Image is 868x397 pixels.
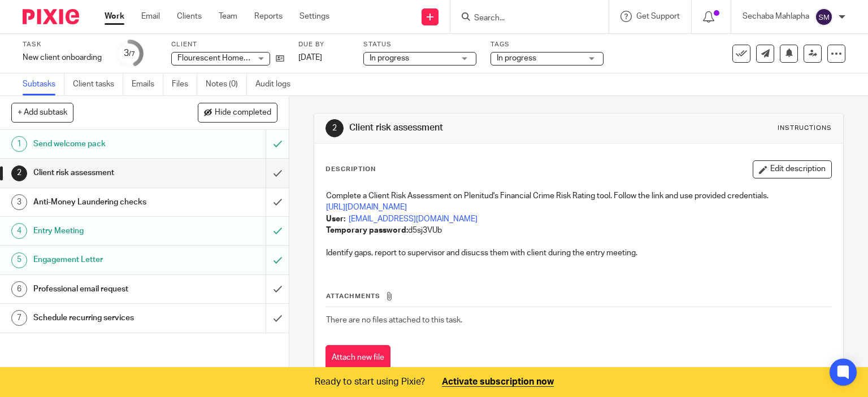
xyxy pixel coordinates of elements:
[23,73,64,95] a: Subtasks
[105,11,124,22] a: Work
[33,309,181,326] h1: Schedule recurring services
[124,47,135,60] div: 3
[326,190,832,202] p: Complete a Client Risk Assessment on Plenitud's Financial Crime Risk Rating tool. Follow the link...
[326,225,832,236] p: d5sj3VUb
[11,194,27,210] div: 3
[473,14,575,24] input: Search
[33,164,181,181] h1: Client risk assessment
[325,119,344,137] div: 2
[326,247,832,259] p: Identify gaps, report to supervisor and disucss them with client during the entry meeting.
[298,54,322,62] span: [DATE]
[11,310,27,326] div: 7
[326,215,345,223] strong: User:
[349,122,602,134] h1: Client risk assessment
[23,9,79,24] img: Pixie
[11,223,27,239] div: 4
[325,165,376,174] p: Description
[23,52,102,63] div: New client onboarding
[636,12,680,20] span: Get Support
[33,251,181,268] h1: Engagement Letter
[326,226,408,234] strong: Temporary password:
[300,11,329,22] a: Settings
[73,73,123,95] a: Client tasks
[198,103,277,122] button: Hide completed
[11,165,27,181] div: 2
[33,223,181,239] h1: Entry Meeting
[23,40,102,49] label: Task
[206,73,247,95] a: Notes (0)
[177,11,202,22] a: Clients
[363,40,476,49] label: Status
[11,281,27,297] div: 6
[491,40,604,49] label: Tags
[298,40,349,49] label: Due by
[325,345,390,370] button: Attach new file
[254,11,283,22] a: Reports
[33,194,181,211] h1: Anti-Money Laundering checks
[815,8,833,26] img: svg%3E
[33,281,181,298] h1: Professional email request
[326,203,407,211] a: [URL][DOMAIN_NAME]
[11,136,27,152] div: 1
[743,11,809,22] p: Sechaba Mahlapha
[132,73,163,95] a: Emails
[326,293,380,299] span: Attachments
[11,103,73,122] button: + Add subtask
[33,136,181,152] h1: Send welcome pack
[215,108,271,117] span: Hide completed
[370,54,409,62] span: In progress
[177,54,289,62] span: Flourescent Homes and Design
[141,11,160,22] a: Email
[172,73,197,95] a: Files
[219,11,237,22] a: Team
[171,40,284,49] label: Client
[326,316,462,324] span: There are no files attached to this task.
[753,160,832,178] button: Edit description
[255,73,299,95] a: Audit logs
[129,51,135,57] small: /7
[11,252,27,268] div: 5
[349,215,478,223] a: [EMAIL_ADDRESS][DOMAIN_NAME]
[497,54,536,62] span: In progress
[778,124,832,133] div: Instructions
